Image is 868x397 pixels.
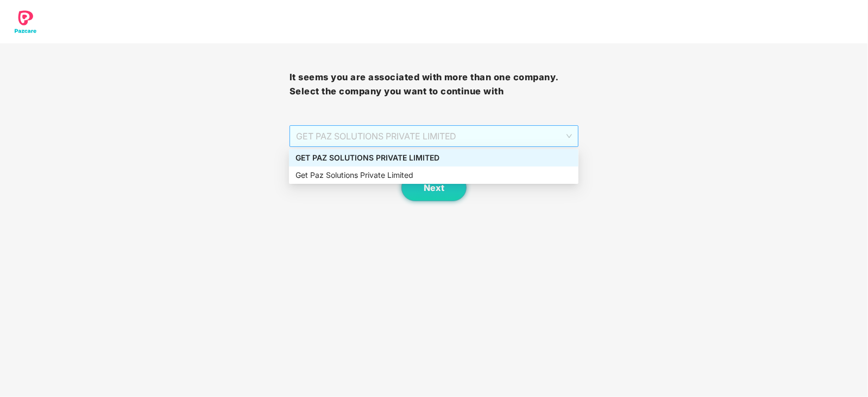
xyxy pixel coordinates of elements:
div: Get Paz Solutions Private Limited [295,169,572,181]
span: Next [424,183,444,193]
div: GET PAZ SOLUTIONS PRIVATE LIMITED [295,152,572,164]
div: GET PAZ SOLUTIONS PRIVATE LIMITED [289,149,578,167]
span: GET PAZ SOLUTIONS PRIVATE LIMITED [296,126,573,146]
div: Get Paz Solutions Private Limited [289,167,578,184]
button: Next [401,174,467,201]
h3: It seems you are associated with more than one company. Select the company you want to continue with [290,71,579,98]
